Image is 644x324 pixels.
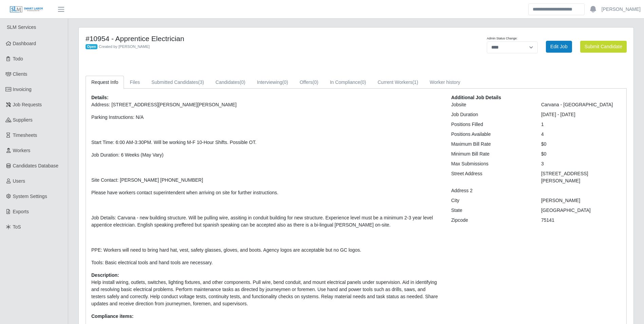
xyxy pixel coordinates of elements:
[91,151,441,159] p: Job Duration: 6 Weeks (May Vary)
[13,163,59,168] span: Candidates Database
[13,148,31,153] span: Workers
[536,197,626,204] div: [PERSON_NAME]
[536,111,626,118] div: [DATE] - [DATE]
[99,44,150,49] span: Created by [PERSON_NAME]
[7,24,36,30] span: SLM Services
[446,111,536,118] div: Job Duration
[124,76,146,89] a: Files
[86,44,97,50] span: Open
[240,79,245,85] span: (0)
[536,217,626,224] div: 75141
[13,194,47,199] span: System Settings
[91,189,441,196] p: Please have workers contact superintendent when arriving on site for further instructions.
[546,41,572,53] a: Edit Job
[91,247,441,254] p: PPE: Workers will need to bring hard hat, vest, safety glasses, gloves, and boots. Agency logos a...
[487,36,517,41] label: Admin Status Change:
[13,209,29,214] span: Exports
[602,6,641,13] a: [PERSON_NAME]
[13,102,42,107] span: Job Requests
[91,177,441,184] p: Site Contact: [PERSON_NAME] [PHONE_NUMBER]
[91,313,133,319] b: Compliance items:
[528,3,585,15] input: Search
[446,197,536,204] div: City
[13,71,27,77] span: Clients
[536,160,626,167] div: 3
[424,76,466,89] a: Worker history
[91,95,109,100] b: Details:
[91,279,441,307] p: Help install wiring, outlets, switches, lighting fixtures, and other components. Pull wire, bend ...
[13,132,37,138] span: Timesheets
[446,150,536,158] div: Minimum Bill Rate
[13,87,32,92] span: Invoicing
[451,95,501,100] b: Additional Job Details
[446,207,536,214] div: State
[536,121,626,128] div: 1
[86,76,124,89] a: Request Info
[86,34,397,43] h4: #10954 - Apprentice Electrician
[536,150,626,158] div: $0
[13,41,36,46] span: Dashboard
[91,139,441,146] p: Start Time: 6:00 AM-3:30PM. Will be working M-F 10-Hour Shifts. Possible OT.
[10,6,43,13] img: SLM Logo
[536,131,626,138] div: 4
[313,79,318,85] span: (0)
[536,170,626,184] div: [STREET_ADDRESS][PERSON_NAME]
[282,79,288,85] span: (0)
[210,76,251,89] a: Candidates
[294,76,324,89] a: Offers
[324,76,372,89] a: In Compliance
[446,121,536,128] div: Positions Filled
[91,214,441,229] p: Job Details: Carvana - new building structure. Will be pulling wire, assiting in conduit building...
[91,114,441,121] p: Parking Instructions: N/A
[13,178,25,184] span: Users
[446,101,536,108] div: Jobsite
[13,117,33,123] span: Suppliers
[536,101,626,108] div: Carvana - [GEOGRAPHIC_DATA]
[536,207,626,214] div: [GEOGRAPHIC_DATA]
[446,160,536,167] div: Max Submissions
[91,272,119,278] b: Description:
[372,76,424,89] a: Current Workers
[446,141,536,148] div: Maximum Bill Rate
[251,76,294,89] a: Interviewing
[146,76,210,89] a: Submitted Candidates
[446,187,536,194] div: Address 2
[446,170,536,184] div: Street Address
[91,259,441,266] p: Tools: Basic electrical tools and hand tools are necessary.
[446,131,536,138] div: Positions Available
[13,224,21,230] span: ToS
[91,101,441,108] p: Address: [STREET_ADDRESS][PERSON_NAME][PERSON_NAME]
[446,217,536,224] div: Zipcode
[360,79,366,85] span: (0)
[580,41,627,53] button: Submit Candidate
[412,79,418,85] span: (1)
[13,56,23,61] span: Todo
[198,79,204,85] span: (3)
[536,141,626,148] div: $0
